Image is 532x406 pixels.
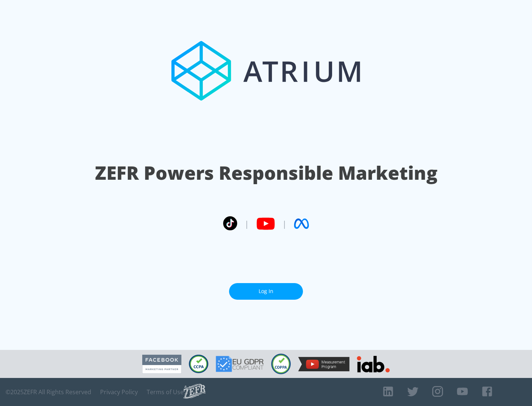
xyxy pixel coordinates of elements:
img: COPPA Compliant [271,354,291,374]
a: Terms of Use [147,388,184,396]
a: Privacy Policy [100,388,138,396]
span: | [245,218,249,229]
span: | [282,218,287,229]
img: GDPR Compliant [216,356,264,372]
img: Facebook Marketing Partner [142,355,181,374]
img: YouTube Measurement Program [298,357,349,371]
a: Log In [229,283,303,300]
img: CCPA Compliant [189,355,208,373]
span: © 2025 ZEFR All Rights Reserved [6,388,91,396]
h1: ZEFR Powers Responsible Marketing [95,160,437,186]
img: IAB [357,356,390,372]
